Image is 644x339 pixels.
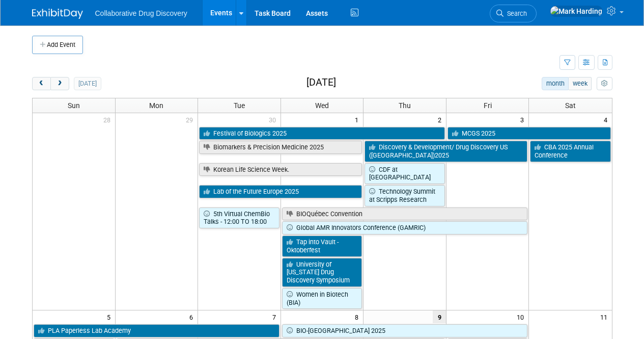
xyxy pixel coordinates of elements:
a: BIO‑[GEOGRAPHIC_DATA] 2025 [282,324,528,337]
a: 5th Virtual ChemBio Talks - 12:00 TO 18:00 [199,207,279,228]
a: CBA 2025 Annual Conference [530,141,610,162]
a: Global AMR Innovators Conference (GAMRIC) [282,221,528,234]
button: month [542,77,569,90]
a: Discovery & Development/ Drug Discovery US ([GEOGRAPHIC_DATA])2025 [365,141,527,162]
a: Korean Life Science Week. [199,163,362,176]
a: Biomarkers & Precision Medicine 2025 [199,141,362,154]
span: 9 [433,310,446,323]
a: BIOQuébec Convention [282,207,528,221]
span: 29 [185,113,198,126]
a: MCGS 2025 [447,127,611,140]
span: Collaborative Drug Discovery [95,9,187,17]
span: Search [503,10,527,17]
span: 2 [437,113,446,126]
button: myCustomButton [597,77,612,90]
span: Fri [484,101,492,110]
a: University of [US_STATE] Drug Discovery Symposium [282,258,362,287]
span: 4 [603,113,612,126]
span: Tue [234,101,245,110]
span: Thu [399,101,411,110]
span: 1 [354,113,363,126]
span: Sun [68,101,80,110]
a: Women in Biotech (BIA) [282,288,362,309]
span: 8 [354,310,363,323]
img: ExhibitDay [32,9,83,19]
span: Mon [149,101,163,110]
span: 28 [102,113,115,126]
span: 11 [599,310,612,323]
a: Search [490,5,537,22]
span: Wed [315,101,329,110]
span: Sat [565,101,576,110]
button: [DATE] [74,77,101,90]
button: next [50,77,69,90]
a: CDF at [GEOGRAPHIC_DATA] [365,163,445,184]
button: week [568,77,592,90]
span: 5 [106,310,115,323]
button: Add Event [32,36,83,54]
span: 30 [268,113,281,126]
a: Lab of the Future Europe 2025 [199,185,362,198]
a: PLA Paperless Lab Academy [34,324,279,337]
span: 6 [188,310,198,323]
i: Personalize Calendar [601,81,608,87]
a: Festival of Biologics 2025 [199,127,445,140]
button: prev [32,77,51,90]
span: 10 [516,310,528,323]
a: Technology Summit at Scripps Research [365,185,445,206]
a: Tap into Vault - Oktoberfest [282,236,362,256]
span: 3 [519,113,528,126]
h2: [DATE] [306,77,336,88]
img: Mark Harding [550,6,603,17]
span: 7 [271,310,281,323]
